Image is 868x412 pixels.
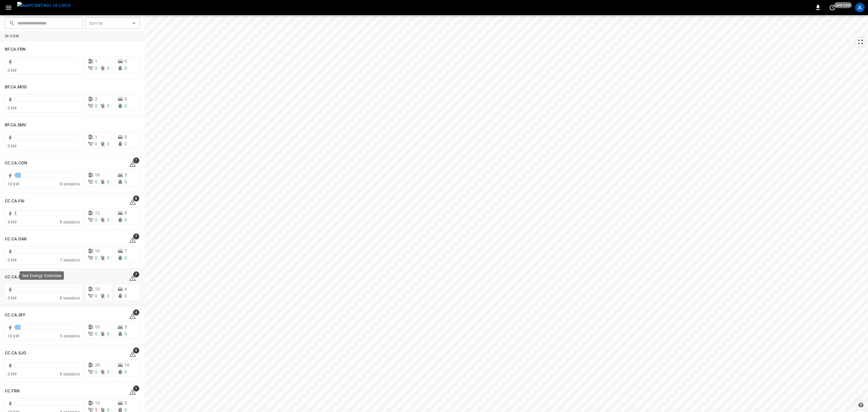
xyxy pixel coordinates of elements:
span: 18 [95,173,100,177]
span: 10 kW [8,182,19,186]
span: 9 sessions [60,220,80,224]
span: 0 kW [8,296,17,300]
span: 8 [133,195,139,201]
h6: BF.CA.MOD [5,84,27,90]
span: 0 kW [8,372,17,376]
span: 0 [95,217,97,222]
span: 7 [133,271,139,277]
span: 0 [124,103,127,108]
span: 0 [124,135,127,139]
span: 10 kW [8,334,19,338]
span: 0 kW [8,68,17,73]
span: 0 [107,141,109,146]
span: 9 [124,211,127,215]
span: 0 [95,141,97,146]
span: 8 sessions [60,182,80,186]
span: 12 [95,211,100,215]
span: 20 [95,363,100,367]
span: 0 [95,255,97,260]
span: 0 [124,293,127,298]
span: 1 [95,135,97,139]
span: 0 [124,66,127,71]
span: 0 [95,103,97,108]
p: See Energy Overview [22,272,61,278]
span: 0 kW [8,106,17,110]
h6: CC.CA.CON [5,160,27,166]
h6: CC.CA.OAK [5,236,27,242]
span: 0 [124,141,127,146]
span: 0 [124,369,127,374]
span: 7 [133,157,139,163]
span: 0 [124,59,127,64]
span: 7 sessions [60,258,80,262]
span: 10 [95,249,100,253]
span: 0 [95,179,97,184]
h6: BF.CA.FRN [5,46,26,53]
h6: CC.FRN [5,388,20,395]
span: 0 [107,179,109,184]
span: 0 [124,331,127,336]
h6: CC.CA.SFF [5,312,26,319]
span: 0 [95,293,97,298]
span: 0 [95,66,97,71]
span: 5 [124,325,127,329]
span: 4 kW [8,220,17,224]
span: 0 [107,255,109,260]
span: 0 [107,331,109,336]
h6: BF.CA.SMV [5,122,26,128]
span: just now [834,2,852,8]
span: 0 [124,179,127,184]
span: 2 [95,97,97,101]
span: 7 [124,249,127,253]
span: 10 [124,363,129,367]
span: 0 [107,293,109,298]
h6: CC.CA.RIC [5,274,25,280]
span: 0 [95,369,97,374]
strong: In View [5,34,19,38]
span: 13 [95,401,100,405]
span: 7 [133,233,139,239]
span: 0 [107,66,109,71]
span: 0 [107,217,109,222]
span: 4 [133,309,139,315]
button: set refresh interval [828,3,837,12]
h6: CC.CA.SJO [5,350,26,357]
span: 0 [124,255,127,260]
span: 8 sessions [60,296,80,300]
span: 5 [124,173,127,177]
span: 0 kW [8,258,17,262]
span: 0 kW [8,144,17,148]
div: profile-icon [855,3,865,12]
span: 1 [133,385,139,391]
span: 1 [95,59,97,64]
span: 4 [124,287,127,291]
span: 0 [95,331,97,336]
span: 9 sessions [60,372,80,376]
span: 0 [124,97,127,101]
span: 10 [95,287,100,291]
canvas: Map [145,15,868,412]
span: 0 [124,217,127,222]
span: 5 sessions [60,334,80,338]
span: 10 [95,325,100,329]
span: 0 [107,369,109,374]
span: 5 [124,401,127,405]
span: 0 [107,103,109,108]
h6: CC.CA.FAI [5,198,24,204]
span: 9 [133,347,139,353]
img: ampcontrol.io logo [17,2,71,9]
